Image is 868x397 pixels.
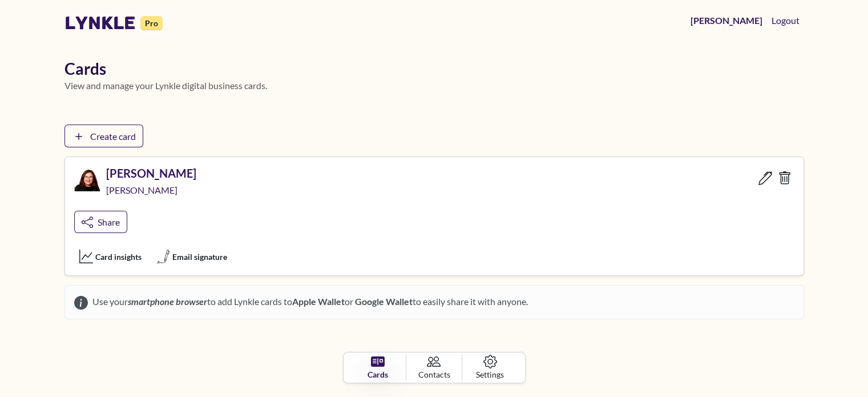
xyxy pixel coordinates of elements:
[74,166,196,206] a: Lynkle card profile picture[PERSON_NAME][PERSON_NAME]
[74,166,102,194] img: Lynkle card profile picture
[106,166,196,180] h5: [PERSON_NAME]
[418,368,450,380] span: Contacts
[476,368,504,380] span: Settings
[64,79,804,93] p: View and manage your Lynkle digital business cards.
[64,59,804,79] h1: Cards
[140,16,163,30] small: Pro
[368,368,388,380] span: Cards
[406,355,462,380] a: Contacts
[64,12,136,34] a: lynkle
[350,355,406,380] a: Cards
[106,185,180,195] span: [PERSON_NAME]
[292,296,345,307] strong: Apple Wallet
[74,211,127,234] a: Share
[95,251,142,263] span: Card insights
[686,9,767,32] a: [PERSON_NAME]
[64,125,143,147] a: Create card
[98,216,120,227] span: Share
[88,295,528,310] span: Use your to add Lynkle cards to or to easily share it with anyone.
[128,296,207,307] em: smartphone browser
[151,247,232,266] a: Email signature
[355,296,413,307] strong: Google Wallet
[74,247,147,266] button: Card insights
[462,355,518,380] a: Settings
[172,251,227,263] span: Email signature
[756,166,775,189] a: Edit
[767,9,804,32] button: Logout
[90,131,136,142] span: Create card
